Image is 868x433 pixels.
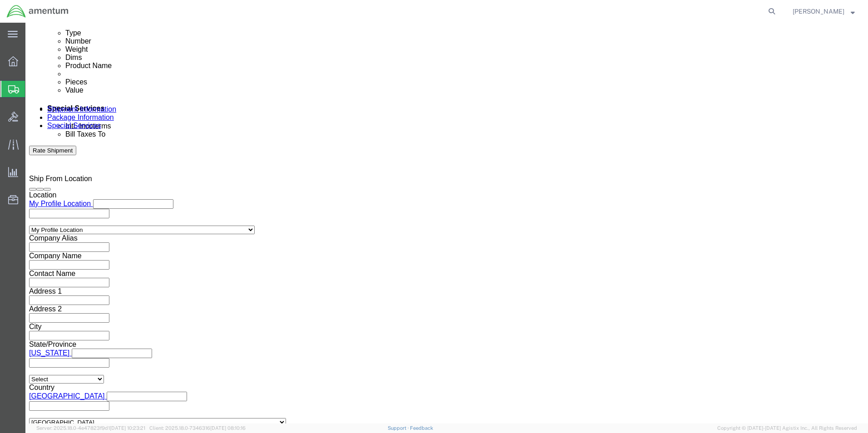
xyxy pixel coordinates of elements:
span: Client: 2025.18.0-7346316 [149,425,246,431]
a: Feedback [410,425,433,431]
span: ADRIAN RODRIGUEZ, JR [793,6,844,16]
span: [DATE] 08:10:16 [210,425,246,431]
iframe: FS Legacy Container [25,23,868,423]
span: [DATE] 10:23:21 [110,425,145,431]
a: Support [388,425,410,431]
button: [PERSON_NAME] [792,6,855,17]
span: Copyright © [DATE]-[DATE] Agistix Inc., All Rights Reserved [717,424,857,432]
span: Server: 2025.18.0-4e47823f9d1 [36,425,145,431]
img: logo [6,5,69,18]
